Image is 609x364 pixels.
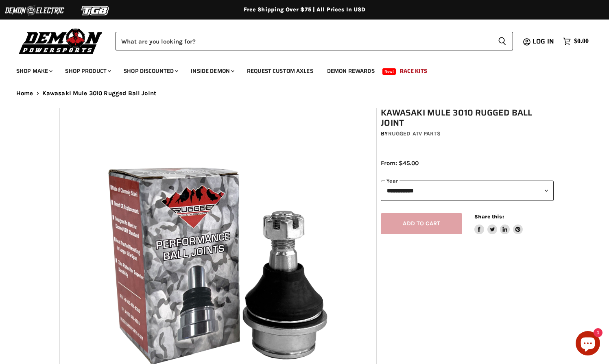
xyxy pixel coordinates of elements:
form: Product [116,32,513,50]
a: Shop Discounted [118,63,183,79]
a: Demon Rewards [321,63,381,79]
a: Request Custom Axles [241,63,319,79]
span: New! [382,68,396,75]
button: Search [491,32,513,50]
span: Log in [533,36,554,46]
input: Search [116,32,491,50]
a: Race Kits [394,63,433,79]
img: Demon Electric Logo 2 [4,3,65,18]
inbox-online-store-chat: Shopify online store chat [573,331,602,357]
a: Shop Product [59,63,116,79]
ul: Main menu [10,59,587,79]
div: by [381,129,554,138]
a: Rugged ATV Parts [388,130,441,137]
select: year [381,181,554,201]
aside: Share this: [474,213,523,235]
a: Home [16,90,33,97]
a: Inside Demon [185,63,239,79]
span: $0.00 [574,37,589,45]
h1: Kawasaki Mule 3010 Rugged Ball Joint [381,108,554,128]
a: Log in [529,38,559,45]
img: TGB Logo 2 [65,3,126,18]
span: From: $45.00 [381,159,419,167]
span: Kawasaki Mule 3010 Rugged Ball Joint [42,90,156,97]
a: Shop Make [10,63,57,79]
img: Demon Powersports [16,26,105,55]
span: Share this: [474,214,504,220]
a: $0.00 [559,35,593,47]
